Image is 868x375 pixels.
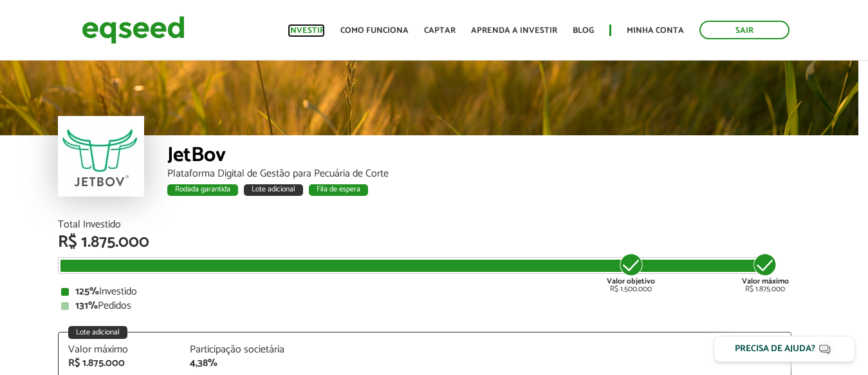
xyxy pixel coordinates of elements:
[340,26,409,35] a: Como funciona
[167,145,791,169] div: JetBov
[607,275,655,287] strong: Valor objetivo
[471,26,557,35] a: Aprenda a investir
[244,184,303,196] div: Lote adicional
[190,345,293,355] div: Participação societária
[167,184,238,196] div: Rodada garantida
[742,275,789,287] strong: Valor máximo
[68,345,171,355] div: Valor máximo
[75,283,99,300] strong: 125%
[573,26,594,35] a: Blog
[288,26,325,35] a: Investir
[607,252,655,293] div: R$ 1.500.000
[82,13,185,47] img: EqSeed
[699,21,790,39] a: Sair
[75,297,98,314] strong: 131%
[424,26,456,35] a: Captar
[167,169,791,179] div: Plataforma Digital de Gestão para Pecuária de Corte
[58,234,791,251] div: R$ 1.875.000
[190,358,293,369] div: 4,38%
[58,220,791,230] div: Total Investido
[627,26,684,35] a: Minha conta
[742,252,789,293] div: R$ 1.875.000
[68,358,171,369] div: R$ 1.875.000
[61,301,788,311] div: Pedidos
[309,184,368,196] div: Fila de espera
[61,287,788,297] div: Investido
[68,326,127,339] div: Lote adicional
